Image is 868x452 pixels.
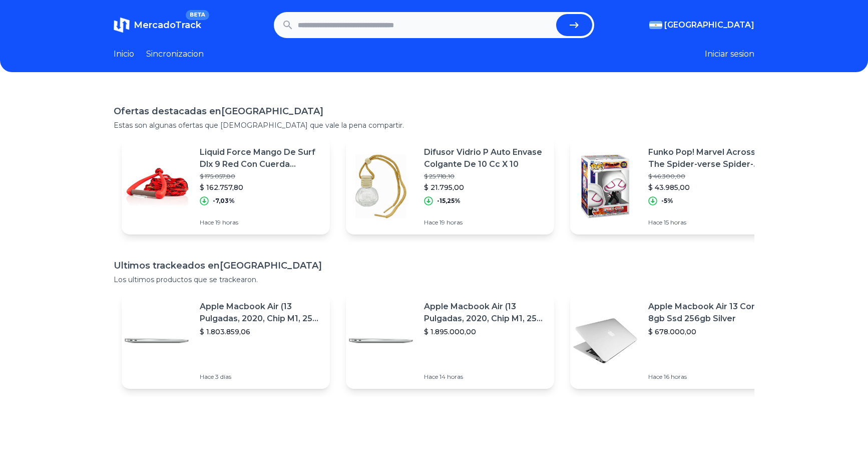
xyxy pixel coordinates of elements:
[648,172,770,180] p: $ 46.300,00
[114,17,130,33] img: MercadoTrack
[424,327,546,337] p: $ 1.895.000,00
[200,182,322,192] p: $ 162.757,80
[648,218,770,227] p: Hace 15 horas
[649,21,662,29] img: Argentina
[570,306,640,376] img: Featured image
[200,218,322,227] p: Hace 19 horas
[570,151,640,221] img: Featured image
[424,182,546,192] p: $ 21.795,00
[424,301,546,325] p: Apple Macbook Air (13 Pulgadas, 2020, Chip M1, 256 Gb De Ssd, 8 Gb De Ram) - Plata
[114,104,754,118] h1: Ofertas destacadas en [GEOGRAPHIC_DATA]
[122,151,192,221] img: Featured image
[114,275,754,285] p: Los ultimos productos que se trackearon.
[424,218,546,227] p: Hace 19 horas
[346,306,416,376] img: Featured image
[200,373,322,381] p: Hace 3 días
[146,48,204,60] a: Sincronizacion
[648,146,770,170] p: Funko Pop! Marvel Across The Spider-verse Spider-[PERSON_NAME] #1224
[648,373,770,381] p: Hace 16 horas
[114,48,134,60] a: Inicio
[122,138,330,235] a: Featured imageLiquid Force Mango De Surf Dlx 9 Red Con Cuerda Flotante$ 175.057,80$ 162.757,80-7,...
[648,301,770,325] p: Apple Macbook Air 13 Core I5 8gb Ssd 256gb Silver
[649,19,754,31] button: [GEOGRAPHIC_DATA]
[424,373,546,381] p: Hace 14 horas
[114,17,201,33] a: MercadoTrackBETA
[424,146,546,170] p: Difusor Vidrio P Auto Envase Colgante De 10 Cc X 10
[186,10,209,20] span: BETA
[346,293,554,389] a: Featured imageApple Macbook Air (13 Pulgadas, 2020, Chip M1, 256 Gb De Ssd, 8 Gb De Ram) - Plata$...
[661,197,673,205] p: -5%
[705,48,754,60] button: Iniciar sesion
[200,301,322,325] p: Apple Macbook Air (13 Pulgadas, 2020, Chip M1, 256 Gb De Ssd, 8 Gb De Ram) - Plata
[134,20,201,31] span: MercadoTrack
[200,327,322,337] p: $ 1.803.859,06
[570,138,778,235] a: Featured imageFunko Pop! Marvel Across The Spider-verse Spider-[PERSON_NAME] #1224$ 46.300,00$ 43...
[346,138,554,235] a: Featured imageDifusor Vidrio P Auto Envase Colgante De 10 Cc X 10$ 25.718,10$ 21.795,00-15,25%Hac...
[648,182,770,192] p: $ 43.985,00
[424,172,546,180] p: $ 25.718,10
[570,293,778,389] a: Featured imageApple Macbook Air 13 Core I5 8gb Ssd 256gb Silver$ 678.000,00Hace 16 horas
[122,293,330,389] a: Featured imageApple Macbook Air (13 Pulgadas, 2020, Chip M1, 256 Gb De Ssd, 8 Gb De Ram) - Plata$...
[213,197,235,205] p: -7,03%
[346,151,416,221] img: Featured image
[664,19,754,31] span: [GEOGRAPHIC_DATA]
[200,146,322,170] p: Liquid Force Mango De Surf Dlx 9 Red Con Cuerda Flotante
[437,197,461,205] p: -15,25%
[114,120,754,130] p: Estas son algunas ofertas que [DEMOGRAPHIC_DATA] que vale la pena compartir.
[648,327,770,337] p: $ 678.000,00
[122,306,192,376] img: Featured image
[114,259,754,273] h1: Ultimos trackeados en [GEOGRAPHIC_DATA]
[200,172,322,180] p: $ 175.057,80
